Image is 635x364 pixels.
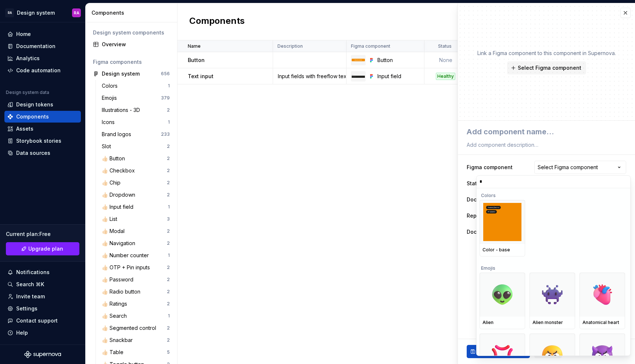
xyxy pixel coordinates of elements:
div: Alien [482,320,522,325]
div: Color - base [482,247,522,253]
div: Emojis [480,261,625,273]
div: Anatomical heart [582,320,622,325]
div: Colors [480,188,625,200]
div: Alien monster [532,320,572,325]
